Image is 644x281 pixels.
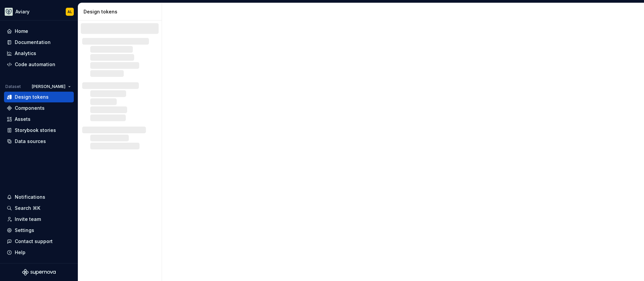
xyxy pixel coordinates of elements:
[4,247,74,258] button: Help
[1,4,76,19] button: AviaryAL
[4,136,74,147] a: Data sources
[4,103,74,113] a: Components
[32,84,65,89] span: [PERSON_NAME]
[67,9,72,14] div: AL
[15,94,49,100] div: Design tokens
[5,8,13,16] img: 256e2c79-9abd-4d59-8978-03feab5a3943.png
[4,59,74,70] a: Code automation
[15,8,30,15] div: Aviary
[4,236,74,247] button: Contact support
[22,269,56,276] svg: Supernova Logo
[15,227,34,234] div: Settings
[15,249,25,256] div: Help
[4,37,74,48] a: Documentation
[15,39,51,46] div: Documentation
[4,114,74,125] a: Assets
[15,50,36,57] div: Analytics
[15,116,31,123] div: Assets
[4,192,74,202] button: Notifications
[4,203,74,214] button: Search ⌘K
[15,105,45,111] div: Components
[15,127,56,134] div: Storybook stories
[84,8,159,15] div: Design tokens
[4,214,74,225] a: Invite team
[15,205,40,212] div: Search ⌘K
[15,28,28,35] div: Home
[29,82,74,91] button: [PERSON_NAME]
[5,84,21,89] div: Dataset
[15,138,46,145] div: Data sources
[15,238,53,245] div: Contact support
[4,48,74,59] a: Analytics
[4,92,74,102] a: Design tokens
[4,125,74,136] a: Storybook stories
[4,225,74,236] a: Settings
[4,26,74,37] a: Home
[15,194,45,200] div: Notifications
[15,216,41,223] div: Invite team
[15,61,55,68] div: Code automation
